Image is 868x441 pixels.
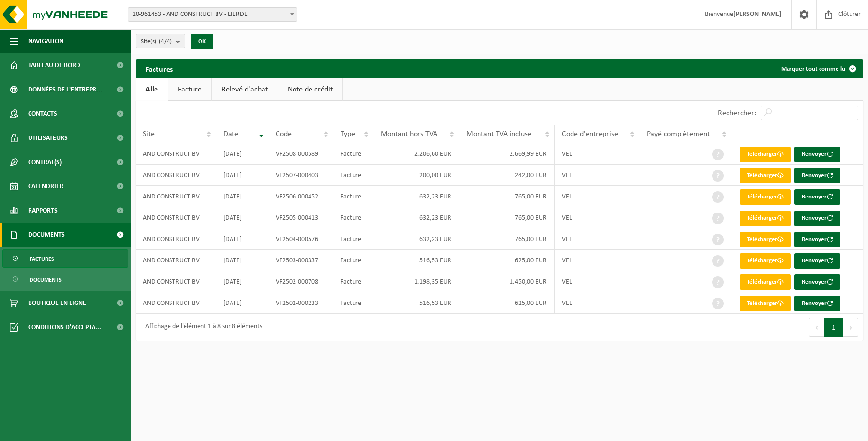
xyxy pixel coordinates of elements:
a: Relevé d'achat [212,78,278,101]
button: Renvoyer [794,189,840,205]
button: Renvoyer [794,296,840,311]
span: Conditions d'accepta... [28,315,101,339]
button: Next [843,318,858,337]
a: Télécharger [740,211,791,226]
td: VEL [555,228,639,250]
span: Site(s) [141,34,172,49]
a: Note de crédit [278,78,342,101]
td: AND CONSTRUCT BV [136,228,216,250]
td: 1.198,35 EUR [373,271,460,292]
a: Documents [2,270,128,289]
td: AND CONSTRUCT BV [136,250,216,271]
h2: Factures [136,59,183,78]
a: Télécharger [740,147,791,162]
span: Rapports [28,198,58,223]
td: VF2506-000452 [268,186,334,207]
td: AND CONSTRUCT BV [136,165,216,186]
a: Alle [136,78,168,101]
strong: [PERSON_NAME] [733,11,782,18]
td: VF2508-000589 [268,143,334,165]
button: 1 [824,318,843,337]
td: 516,53 EUR [373,292,460,314]
td: Facture [333,207,373,228]
td: VEL [555,271,639,292]
td: VEL [555,250,639,271]
td: 765,00 EUR [459,207,554,228]
button: Renvoyer [794,253,840,269]
td: AND CONSTRUCT BV [136,186,216,207]
a: Télécharger [740,274,791,290]
td: VEL [555,186,639,207]
td: 632,23 EUR [373,186,460,207]
td: 765,00 EUR [459,228,554,250]
span: Contrat(s) [28,150,62,174]
td: Facture [333,143,373,165]
label: Rechercher: [718,109,756,117]
td: [DATE] [216,143,268,165]
td: 632,23 EUR [373,228,460,250]
td: 632,23 EUR [373,207,460,228]
span: Site [143,130,155,138]
button: Marquer tout comme lu [774,59,862,78]
span: Payé complètement [647,130,710,138]
td: AND CONSTRUCT BV [136,271,216,292]
a: Facture [168,78,211,101]
button: Site(s)(4/4) [136,34,185,48]
span: Boutique en ligne [28,291,86,315]
td: VEL [555,207,639,228]
span: Code [276,130,292,138]
td: Facture [333,271,373,292]
span: Navigation [28,29,63,53]
td: Facture [333,250,373,271]
td: VF2505-000413 [268,207,334,228]
td: VF2504-000576 [268,228,334,250]
td: VEL [555,143,639,165]
span: Montant hors TVA [381,130,437,138]
a: Télécharger [740,189,791,205]
span: Utilisateurs [28,126,68,150]
a: Télécharger [740,232,791,247]
td: [DATE] [216,228,268,250]
td: [DATE] [216,292,268,314]
button: Renvoyer [794,274,840,290]
span: Date [223,130,238,138]
span: Documents [28,223,65,247]
td: AND CONSTRUCT BV [136,207,216,228]
td: Facture [333,186,373,207]
td: 2.206,60 EUR [373,143,460,165]
span: Montant TVA incluse [466,130,531,138]
td: Facture [333,292,373,314]
td: VF2507-000403 [268,165,334,186]
a: Télécharger [740,168,791,183]
button: Renvoyer [794,147,840,162]
span: Données de l'entrepr... [28,77,102,102]
button: Renvoyer [794,211,840,226]
a: Factures [2,249,128,268]
td: VF2502-000708 [268,271,334,292]
span: Code d'entreprise [562,130,618,138]
span: Contacts [28,102,57,126]
td: 1.450,00 EUR [459,271,554,292]
td: AND CONSTRUCT BV [136,143,216,165]
span: 10-961453 - AND CONSTRUCT BV - LIERDE [128,7,297,22]
td: 765,00 EUR [459,186,554,207]
td: [DATE] [216,271,268,292]
td: [DATE] [216,186,268,207]
td: VEL [555,165,639,186]
a: Télécharger [740,296,791,311]
count: (4/4) [159,38,172,45]
td: [DATE] [216,165,268,186]
button: Renvoyer [794,168,840,183]
td: [DATE] [216,250,268,271]
span: Calendrier [28,174,63,198]
span: Factures [30,250,54,268]
span: Tableau de bord [28,53,80,77]
button: Renvoyer [794,232,840,247]
td: 242,00 EUR [459,165,554,186]
td: Facture [333,165,373,186]
button: OK [191,34,213,49]
td: 200,00 EUR [373,165,460,186]
td: 625,00 EUR [459,250,554,271]
td: Facture [333,228,373,250]
td: VEL [555,292,639,314]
